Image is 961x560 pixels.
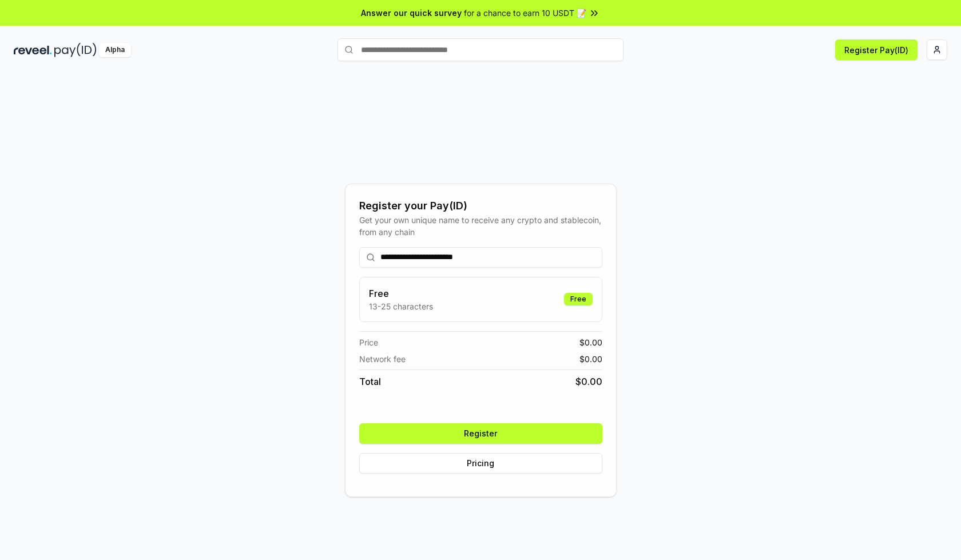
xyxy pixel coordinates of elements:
button: Register Pay(ID) [835,39,918,60]
div: Alpha [99,43,131,57]
span: Total [359,375,381,388]
span: Price [359,336,378,348]
div: Get your own unique name to receive any crypto and stablecoin, from any chain [359,214,602,238]
div: Register your Pay(ID) [359,198,602,214]
span: for a chance to earn 10 USDT 📝 [464,7,586,19]
img: pay_id [54,43,97,57]
span: $ 0.00 [579,336,602,348]
span: Network fee [359,353,406,365]
button: Register [359,423,602,444]
div: Free [564,293,593,305]
p: 13-25 characters [369,300,433,312]
img: reveel_dark [14,43,52,57]
span: $ 0.00 [575,375,602,388]
span: $ 0.00 [579,353,602,365]
span: Answer our quick survey [361,7,462,19]
button: Pricing [359,453,602,474]
h3: Free [369,287,433,300]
